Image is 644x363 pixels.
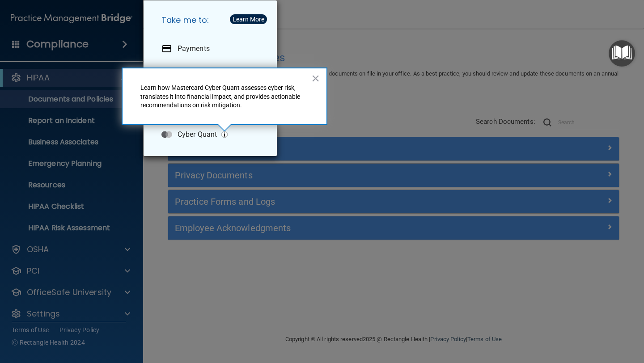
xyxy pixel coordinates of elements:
[311,71,320,85] button: Close
[609,40,635,67] button: Open Resource Center
[178,44,210,53] p: Payments
[154,8,270,33] h5: Take me to:
[489,300,633,335] iframe: Drift Widget Chat Controller
[233,16,264,22] div: Learn More
[178,130,217,139] p: Cyber Quant
[140,84,309,110] p: Learn how Mastercard Cyber Quant assesses cyber risk, translates it into financial impact, and pr...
